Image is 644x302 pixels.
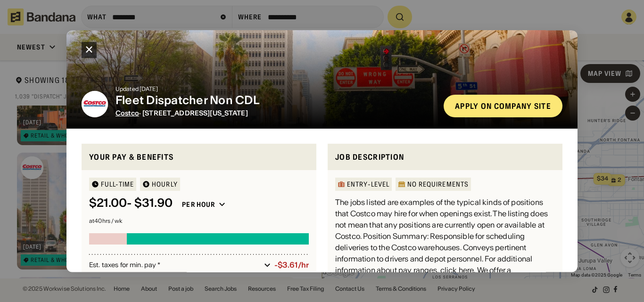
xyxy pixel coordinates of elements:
div: No Requirements [407,181,469,188]
div: Fleet Dispatcher Non CDL [116,94,436,107]
div: HOURLY [152,181,178,188]
div: Your pay & benefits [89,151,309,163]
div: · [STREET_ADDRESS][US_STATE] [116,109,436,117]
div: Job Description [335,151,555,163]
span: Costco [116,109,139,117]
div: Est. taxes for min. pay * [89,261,260,270]
div: Per hour [182,201,215,209]
div: -$3.61/hr [274,261,309,270]
div: at 40 hrs / wk [89,219,309,224]
img: Costco logo [82,91,108,117]
div: $ 21.00 - $31.90 [89,197,173,211]
div: Apply on company site [455,102,551,110]
div: Full-time [101,181,134,188]
div: Updated [DATE] [116,86,436,92]
div: Entry-Level [347,181,389,188]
